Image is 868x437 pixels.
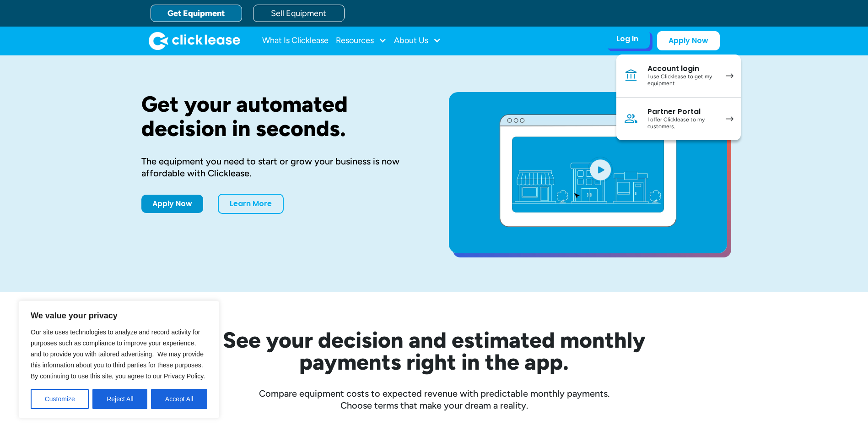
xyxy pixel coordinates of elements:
a: open lightbox [449,92,727,253]
img: Clicklease logo [149,32,240,50]
div: Compare equipment costs to expected revenue with predictable monthly payments. Choose terms that ... [141,388,727,411]
button: Accept All [151,389,207,409]
div: I use Clicklease to get my equipment [647,73,717,87]
a: Apply Now [141,195,203,213]
a: Apply Now [657,31,720,50]
div: Log In [616,34,638,44]
button: Reject All [92,389,147,409]
button: Customize [31,389,89,409]
a: Sell Equipment [253,5,345,22]
div: The equipment you need to start or grow your business is now affordable with Clicklease. [141,155,420,179]
img: Bank icon [624,68,638,83]
a: Get Equipment [151,5,242,22]
div: I offer Clicklease to my customers. [647,116,717,131]
a: Account loginI use Clicklease to get my equipment [616,55,741,98]
img: Person icon [624,111,638,126]
div: About Us [394,32,441,50]
div: We value your privacy [18,300,220,419]
p: We value your privacy [31,310,207,321]
h1: Get your automated decision in seconds. [141,92,420,141]
nav: Log In [616,55,741,140]
a: home [149,32,240,50]
img: Blue play button logo on a light blue circular background [588,157,613,182]
div: Account login [647,64,717,73]
a: Learn More [218,194,284,214]
div: Resources [336,32,387,50]
img: arrow [726,116,733,121]
h2: See your decision and estimated monthly payments right in the app. [178,329,690,373]
img: arrow [726,73,733,78]
span: Our site uses technologies to analyze and record activity for purposes such as compliance to impr... [31,328,205,380]
a: What Is Clicklease [262,32,329,50]
div: Partner Portal [647,107,717,116]
a: Partner PortalI offer Clicklease to my customers. [616,98,741,140]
